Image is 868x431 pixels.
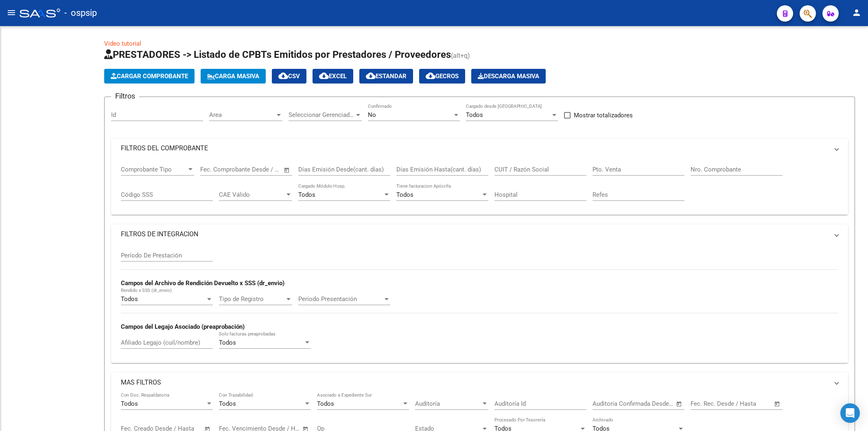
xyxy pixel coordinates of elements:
[111,73,188,80] span: Cargar Comprobante
[219,339,236,346] span: Todos
[773,399,782,409] button: Open calendar
[272,69,306,84] button: CSV
[200,166,233,173] input: Fecha inicio
[451,52,470,59] span: (alt+q)
[219,191,285,198] span: CAE Válido
[289,111,354,119] span: Seleccionar Gerenciador
[104,40,141,47] a: Video tutorial
[426,71,435,81] mat-icon: cloud_download
[121,166,187,173] span: Comprobante Tipo
[121,378,829,387] mat-panel-title: MAS FILTROS
[415,400,481,407] span: Auditoría
[111,224,848,244] mat-expansion-panel-header: FILTROS DE INTEGRACION
[209,111,275,119] span: Area
[691,400,724,407] input: Fecha inicio
[111,139,848,158] mat-expansion-panel-header: FILTROS DEL COMPROBANTE
[574,110,633,120] span: Mostrar totalizadores
[298,295,383,303] span: Período Presentación
[366,73,407,80] span: Estandar
[104,49,451,60] span: PRESTADORES -> Listado de CPBTs Emitidos por Prestadores / Proveedores
[396,191,413,198] span: Todos
[278,73,300,80] span: CSV
[419,69,465,84] button: Gecros
[111,90,139,102] h3: Filtros
[207,73,259,80] span: Carga Masiva
[471,69,546,84] button: Descarga Masiva
[121,400,138,407] span: Todos
[319,73,347,80] span: EXCEL
[471,69,546,84] app-download-masive: Descarga masiva de comprobantes (adjuntos)
[298,191,315,198] span: Todos
[359,69,413,84] button: Estandar
[368,111,376,119] span: No
[104,69,195,84] button: Cargar Comprobante
[317,400,334,407] span: Todos
[121,230,829,239] mat-panel-title: FILTROS DE INTEGRACION
[111,244,848,363] div: FILTROS DE INTEGRACION
[852,8,861,18] mat-icon: person
[731,400,770,407] input: Fecha fin
[426,73,459,80] span: Gecros
[633,400,672,407] input: Fecha fin
[319,71,329,81] mat-icon: cloud_download
[121,295,138,303] span: Todos
[313,69,353,84] button: EXCEL
[478,73,539,80] span: Descarga Masiva
[121,144,829,153] mat-panel-title: FILTROS DEL COMPROBANTE
[366,71,376,81] mat-icon: cloud_download
[7,8,16,18] mat-icon: menu
[121,279,284,287] strong: Campos del Archivo de Rendición Devuelto x SSS (dr_envio)
[593,400,625,407] input: Fecha inicio
[111,373,848,392] mat-expansion-panel-header: MAS FILTROS
[466,111,483,119] span: Todos
[278,71,288,81] mat-icon: cloud_download
[121,323,245,330] strong: Campos del Legajo Asociado (preaprobación)
[111,158,848,215] div: FILTROS DEL COMPROBANTE
[219,400,236,407] span: Todos
[840,403,860,423] div: Open Intercom Messenger
[201,69,266,84] button: Carga Masiva
[282,165,292,175] button: Open calendar
[241,166,280,173] input: Fecha fin
[219,295,285,303] span: Tipo de Registro
[675,399,684,409] button: Open calendar
[64,4,97,22] span: - ospsip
